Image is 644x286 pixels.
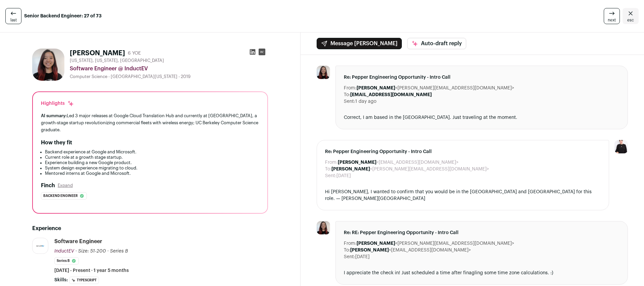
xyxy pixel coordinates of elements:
a: last [5,8,21,24]
dt: From: [344,240,357,247]
button: Message [PERSON_NAME] [317,38,402,49]
img: 9240684-medium_jpg [614,140,628,153]
img: 9f6738005072f104348cb2d5badf35682f2487542db9cdced5a184e7cf83314c.png [33,242,48,249]
span: · Size: 51-200 [75,249,106,254]
b: [PERSON_NAME] [357,86,395,90]
dd: [DATE] [336,172,351,179]
span: [DATE] - Present · 1 year 5 months [54,267,129,274]
a: Close [623,8,639,24]
h2: Experience [32,224,268,232]
button: Auto-draft reply [407,38,466,49]
h1: [PERSON_NAME] [70,49,125,58]
li: TypeScript [69,277,99,284]
div: Computer Science - [GEOGRAPHIC_DATA][US_STATE] - 2019 [70,74,268,79]
dt: To: [325,166,331,172]
dd: <[PERSON_NAME][EMAIL_ADDRESS][DOMAIN_NAME]> [357,85,514,91]
b: [PERSON_NAME] [338,160,376,165]
span: next [608,17,616,23]
li: Experience building a new Google product. [45,160,259,165]
div: Correct, I am based in the [GEOGRAPHIC_DATA]. Just traveling at the moment. [344,114,620,121]
span: InductEV [54,249,74,254]
div: Led 3 major releases at Google Cloud Translation Hub and currently at [GEOGRAPHIC_DATA], a growth... [41,112,259,133]
button: Expand [58,183,73,188]
div: Software Engineer [54,238,102,245]
dd: <[EMAIL_ADDRESS][DOMAIN_NAME]> [338,159,459,166]
li: Series B [54,257,79,265]
li: System design experience migrating to cloud. [45,165,259,171]
dd: <[EMAIL_ADDRESS][DOMAIN_NAME]> [350,247,471,254]
b: [PERSON_NAME] [357,241,395,246]
img: 90f660f71750a0f668a7ff9ee3d4ff1bf69ce9fd42bbfbfef82b31f2718a7822.jpg [317,221,330,234]
div: I appreciate the check in! Just scheduled a time after finagling some time zone calculations. :) [344,270,620,276]
span: Re: RE: Pepper Engineering Opportunity - Intro Call [344,229,620,236]
div: Hi [PERSON_NAME], I wanted to confirm that you would be in the [GEOGRAPHIC_DATA] and [GEOGRAPHIC_... [325,189,601,202]
b: [PERSON_NAME] [331,167,370,171]
span: · [107,248,109,255]
li: Mentored interns at Google and Microsoft. [45,171,259,176]
div: Software Engineer @ InductEV [70,65,268,73]
span: Skills: [54,277,68,283]
span: Series B [110,249,128,254]
dt: Sent: [344,254,355,260]
dt: To: [344,247,350,254]
h2: Finch [41,182,55,190]
span: AI summary: [41,114,67,118]
dt: From: [344,85,357,91]
dd: 1 day ago [355,98,376,105]
a: next [604,8,620,24]
strong: Senior Backend Engineer: 27 of 73 [24,13,102,19]
span: Re: Pepper Engineering Opportunity - Intro Call [344,74,620,81]
dt: Sent: [325,172,336,179]
img: 90f660f71750a0f668a7ff9ee3d4ff1bf69ce9fd42bbfbfef82b31f2718a7822.jpg [32,49,64,81]
li: Current role at a growth stage startup. [45,155,259,160]
dt: To: [344,91,350,98]
span: [US_STATE], [US_STATE], [GEOGRAPHIC_DATA] [70,58,164,63]
span: Backend engineer [43,193,78,199]
dd: [DATE] [355,254,370,260]
b: [EMAIL_ADDRESS][DOMAIN_NAME] [350,92,432,97]
img: 90f660f71750a0f668a7ff9ee3d4ff1bf69ce9fd42bbfbfef82b31f2718a7822.jpg [317,66,330,79]
span: last [10,17,17,23]
dd: <[PERSON_NAME][EMAIL_ADDRESS][DOMAIN_NAME]> [331,166,489,172]
span: esc [627,17,634,23]
div: 6 YOE [128,50,141,57]
h2: How they fit [41,139,72,147]
dd: <[PERSON_NAME][EMAIL_ADDRESS][DOMAIN_NAME]> [357,240,514,247]
li: Backend experience at Google and Microsoft. [45,149,259,155]
dt: From: [325,159,338,166]
b: [PERSON_NAME] [350,248,389,253]
dt: Sent: [344,98,355,105]
div: Highlights [41,100,74,107]
span: Re: Pepper Engineering Opportunity - Intro Call [325,148,601,155]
